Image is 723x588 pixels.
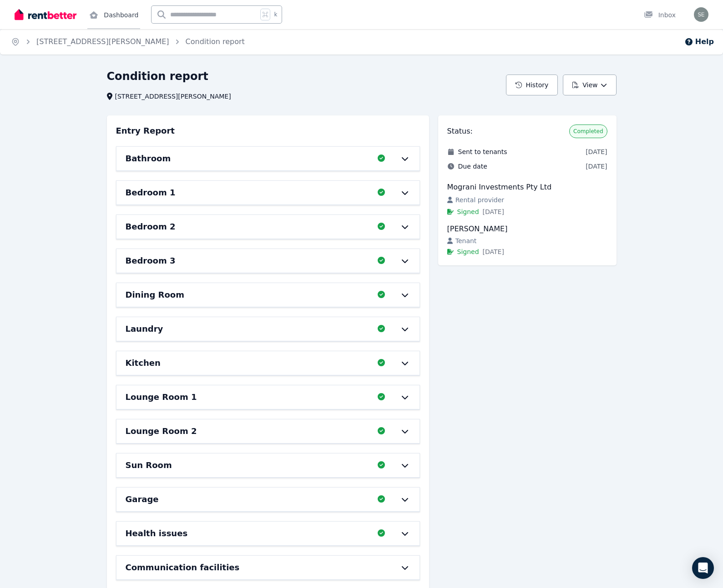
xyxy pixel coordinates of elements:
[115,92,231,101] span: [STREET_ADDRESS][PERSON_NAME]
[483,247,504,256] span: [DATE]
[126,323,163,335] h6: Laundry
[684,36,714,47] button: Help
[692,557,714,579] div: Open Intercom Messenger
[126,561,240,574] h6: Communication facilities
[186,37,245,46] a: Condition report
[126,527,188,540] h6: Health issues
[126,425,197,438] h6: Lounge Room 2
[126,220,176,233] h6: Bedroom 2
[457,247,479,256] span: Signed
[457,207,479,216] span: Signed
[126,289,184,301] h6: Dining Room
[126,459,172,472] h6: Sun Room
[116,125,175,137] h3: Entry Report
[586,162,607,171] span: [DATE]
[126,357,161,369] h6: Kitchen
[107,69,208,84] h1: Condition report
[274,11,277,18] span: k
[447,224,607,234] div: [PERSON_NAME]
[694,7,708,22] img: Sam Holz
[126,152,171,165] h6: Bathroom
[483,207,504,216] span: [DATE]
[36,37,169,46] a: [STREET_ADDRESS][PERSON_NAME]
[15,8,76,21] img: RentBetter
[586,147,607,156] span: [DATE]
[563,75,616,95] button: View
[455,195,504,204] span: Rental provider
[455,236,477,245] span: Tenant
[126,186,176,199] h6: Bedroom 1
[447,126,473,137] h3: Status:
[126,493,159,506] h6: Garage
[573,128,603,135] span: Completed
[126,254,176,267] h6: Bedroom 3
[126,391,197,404] h6: Lounge Room 1
[447,182,607,193] div: Mograni Investments Pty Ltd
[644,10,676,20] div: Inbox
[458,147,507,156] span: Sent to tenants
[458,162,487,171] span: Due date
[506,75,558,95] button: History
